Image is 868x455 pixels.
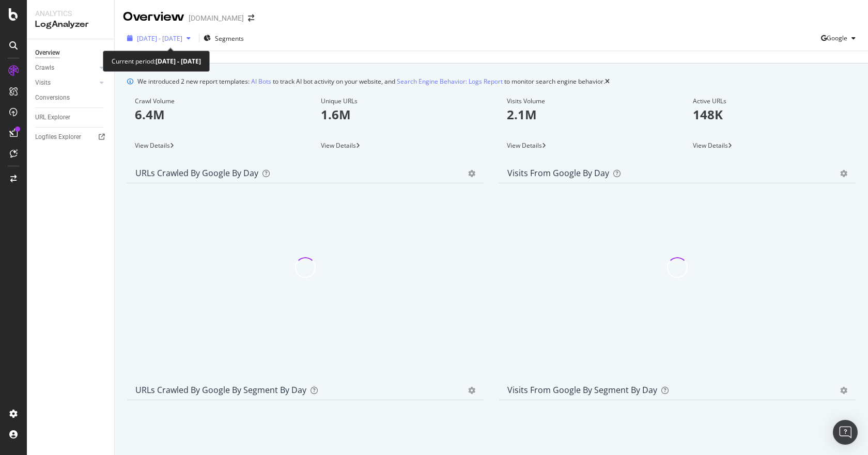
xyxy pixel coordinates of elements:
div: URL Explorer [35,112,70,123]
div: arrow-right-arrow-left [248,14,254,22]
a: Conversions [35,92,107,103]
div: Crawls [35,62,54,73]
div: Overview [123,8,184,26]
div: Active URLs [693,97,848,106]
div: Current period: [112,55,201,67]
div: gear [468,170,475,177]
div: Visits from Google By Segment By Day [507,385,657,395]
div: Open Intercom Messenger [833,420,858,445]
a: AI Bots [251,76,271,87]
button: close banner [602,74,612,89]
span: View Details [321,141,356,150]
a: Logfiles Explorer [35,132,107,143]
a: Crawls [35,62,97,73]
div: Conversions [35,92,70,103]
div: Visits from Google by day [507,168,609,178]
a: Visits [35,77,97,88]
button: Segments [204,30,244,46]
a: Overview [35,48,107,58]
div: Visits Volume [507,97,662,106]
span: View Details [135,141,170,150]
div: Unique URLs [321,97,476,106]
span: Segments [215,34,244,43]
b: [DATE] - [DATE] [156,57,201,66]
div: info banner [127,76,856,87]
div: [DOMAIN_NAME] [189,13,244,23]
p: 1.6M [321,106,476,123]
p: 2.1M [507,106,662,123]
span: View Details [693,141,728,150]
button: Google [821,30,860,46]
button: [DATE] - [DATE] [123,30,195,46]
div: Analytics [35,8,106,19]
div: gear [840,170,847,177]
span: [DATE] - [DATE] [137,34,182,43]
p: 6.4M [135,106,290,123]
div: URLs Crawled by Google by day [135,168,258,178]
span: Google [827,34,847,42]
div: URLs Crawled by Google By Segment By Day [135,385,306,395]
div: Visits [35,77,51,88]
div: gear [468,387,475,394]
div: LogAnalyzer [35,19,106,30]
a: Search Engine Behavior: Logs Report [397,76,503,87]
div: Logfiles Explorer [35,132,81,143]
div: gear [840,387,847,394]
a: URL Explorer [35,112,107,123]
div: Crawl Volume [135,97,290,106]
span: View Details [507,141,542,150]
div: Overview [35,48,60,58]
p: 148K [693,106,848,123]
div: We introduced 2 new report templates: to track AI bot activity on your website, and to monitor se... [137,76,605,87]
